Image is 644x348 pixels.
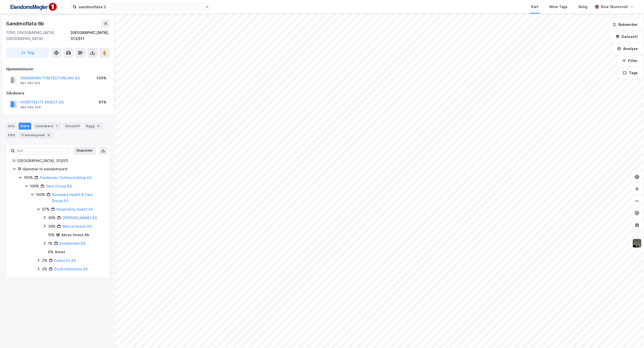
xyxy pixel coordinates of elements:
button: Analyse [613,44,642,54]
div: [GEOGRAPHIC_DATA], 313/511 [17,158,103,164]
div: 997 992 024 [20,81,40,85]
button: Datasett [611,32,642,42]
div: 39% [48,215,56,221]
a: Stork Industries AS [54,267,88,271]
div: 100% [30,183,39,189]
a: Hospitality Invest AS [56,207,93,211]
div: Info [6,123,17,130]
div: 6 [46,133,51,138]
button: Ekspander [73,147,96,155]
div: Leietakere [33,123,61,130]
div: Annet [55,249,65,255]
div: 7093, [GEOGRAPHIC_DATA], [GEOGRAPHIC_DATA] [6,30,70,42]
input: Søk [15,147,70,155]
div: 2% [42,266,47,272]
div: Bygg [84,123,103,130]
div: 97% [42,206,50,212]
div: Sandmoflata 6b [6,20,45,28]
div: Kart [531,4,538,10]
div: Abros Invest Ab [61,232,89,238]
div: Transaksjoner [19,132,53,139]
div: Roar Skomsvoll [601,4,628,10]
div: Kontrollprogram for chat [619,324,644,348]
div: 97% [99,99,106,105]
div: 100% [97,75,106,81]
a: Norlandia Health & Care Group AS [52,192,93,203]
a: Kronhjorten AS [59,241,85,245]
div: 11 [96,124,101,129]
div: 2% [42,258,47,264]
input: Søk på adresse, matrikkel, gårdeiere, leietakere eller personer [77,3,205,11]
a: Cowry Ev AS [54,258,76,263]
div: 6 % [48,249,53,255]
a: Hero Group AS [46,184,72,188]
a: Mecca Invest AS [62,224,92,228]
button: Tags [619,68,642,78]
div: [GEOGRAPHIC_DATA], 313/511 [70,30,110,42]
button: Bokmerker [608,20,642,30]
img: 9k= [632,238,642,248]
div: 39% [48,223,56,229]
div: 985 096 546 [20,105,41,109]
div: Mine Tags [549,4,568,10]
button: Filter [618,56,642,66]
div: 100% [36,192,45,198]
button: Tag [6,48,49,58]
img: F4PB6Px+NJ5v8B7XTbfpPpyloAAAAASUVORK5CYII= [8,1,58,13]
div: 1% [48,240,53,246]
div: 1 [54,124,59,129]
div: 100% [24,175,33,181]
div: Datasett [63,123,82,130]
div: Hjemmelshaver [6,66,109,72]
div: Eiere [19,123,31,130]
div: ESG [6,132,17,139]
div: Hjemmel til eiendomsrett [23,166,103,172]
a: [PERSON_NAME] AS [62,216,97,220]
iframe: Chat Widget [619,324,644,348]
div: Bolig [579,4,587,10]
a: Sandmoen Tomteutvikling AS [40,175,92,180]
div: Gårdeiere [6,90,109,96]
div: 15% [48,232,55,238]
